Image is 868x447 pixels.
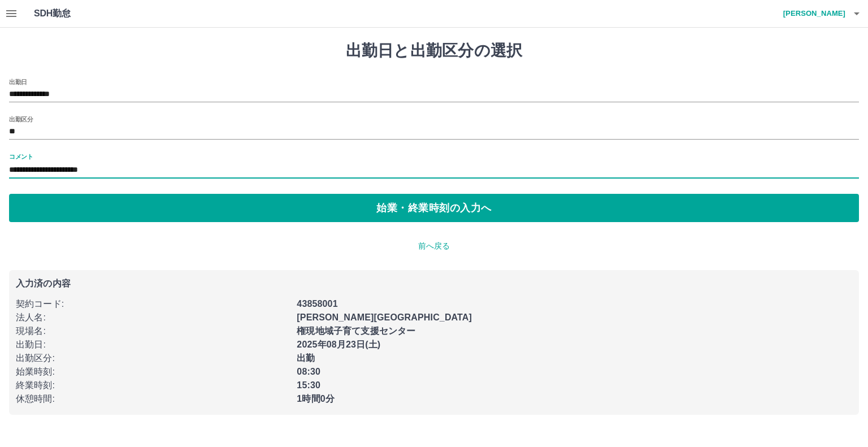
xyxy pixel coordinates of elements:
p: 休憩時間 : [16,392,290,406]
h1: 出勤日と出勤区分の選択 [9,41,859,60]
p: 入力済の内容 [16,279,852,288]
label: コメント [9,152,33,160]
b: [PERSON_NAME][GEOGRAPHIC_DATA] [297,313,472,322]
p: 前へ戻る [9,240,859,252]
p: 契約コード : [16,297,290,311]
b: 出勤 [297,353,315,363]
b: 08:30 [297,367,320,376]
b: 権現地域子育て支援センター [297,326,415,336]
p: 法人名 : [16,311,290,324]
p: 終業時刻 : [16,379,290,392]
b: 1時間0分 [297,394,335,403]
button: 始業・終業時刻の入力へ [9,194,859,222]
b: 43858001 [297,299,337,309]
label: 出勤日 [9,77,27,86]
p: 出勤区分 : [16,351,290,365]
p: 始業時刻 : [16,365,290,379]
p: 現場名 : [16,324,290,338]
b: 2025年08月23日(土) [297,340,380,349]
b: 15:30 [297,380,320,390]
p: 出勤日 : [16,338,290,351]
label: 出勤区分 [9,115,33,123]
